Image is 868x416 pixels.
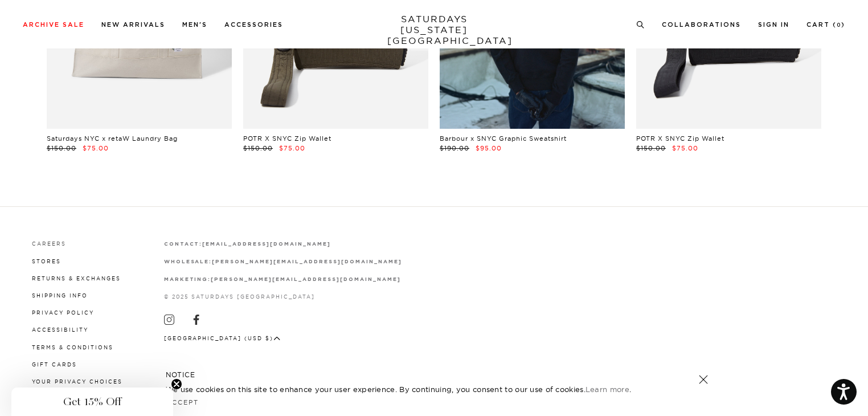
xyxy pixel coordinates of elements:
[387,14,481,46] a: SATURDAYS[US_STATE][GEOGRAPHIC_DATA]
[476,144,502,152] span: $95.00
[758,22,789,28] a: Sign In
[63,395,121,409] span: Get 15% Off
[32,275,121,282] a: Returns & Exchanges
[279,144,305,152] span: $75.00
[164,292,402,301] p: © 2025 Saturdays [GEOGRAPHIC_DATA]
[166,370,702,380] h5: NOTICE
[164,259,212,264] strong: wholesale:
[243,144,273,152] span: $150.00
[47,144,76,152] span: $150.00
[32,327,88,333] a: Accessibility
[837,23,841,28] small: 0
[636,144,666,152] span: $150.00
[166,384,662,395] p: We use cookies on this site to enhance your user experience. By continuing, you consent to our us...
[202,242,330,247] strong: [EMAIL_ADDRESS][DOMAIN_NAME]
[211,276,400,282] a: [PERSON_NAME][EMAIL_ADDRESS][DOMAIN_NAME]
[440,134,567,142] a: Barbour x SNYC Graphic Sweatshirt
[672,144,698,152] span: $75.00
[83,144,109,152] span: $75.00
[32,309,94,316] a: Privacy Policy
[164,334,281,342] button: [GEOGRAPHIC_DATA] (USD $)
[171,378,182,390] button: Close teaser
[32,361,77,368] a: Gift Cards
[440,144,469,152] span: $190.00
[32,240,66,247] a: Careers
[212,258,402,264] a: [PERSON_NAME][EMAIL_ADDRESS][DOMAIN_NAME]
[101,22,165,28] a: New Arrivals
[211,277,400,282] strong: [PERSON_NAME][EMAIL_ADDRESS][DOMAIN_NAME]
[23,22,84,28] a: Archive Sale
[11,388,173,416] div: Get 15% OffClose teaser
[662,22,741,28] a: Collaborations
[224,22,283,28] a: Accessories
[182,22,207,28] a: Men's
[212,259,402,264] strong: [PERSON_NAME][EMAIL_ADDRESS][DOMAIN_NAME]
[32,378,122,385] a: Your privacy choices
[586,385,629,394] a: Learn more
[32,344,113,350] a: Terms & Conditions
[202,240,330,247] a: [EMAIL_ADDRESS][DOMAIN_NAME]
[47,134,178,142] a: Saturdays NYC x retaW Laundry Bag
[32,292,88,299] a: Shipping Info
[166,398,199,406] a: Accept
[32,258,61,264] a: Stores
[636,134,724,142] a: POTR X SNYC Zip Wallet
[243,134,331,142] a: POTR X SNYC Zip Wallet
[164,277,211,282] strong: marketing:
[806,22,845,28] a: Cart (0)
[164,242,203,247] strong: contact:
